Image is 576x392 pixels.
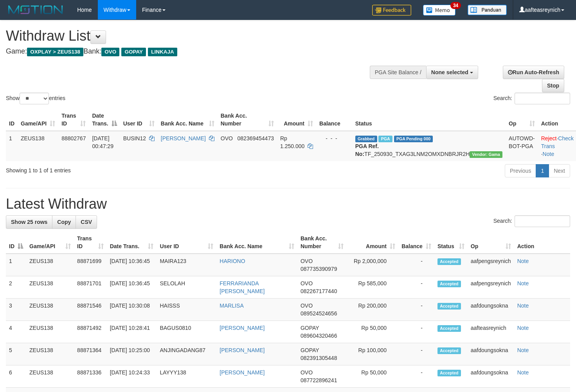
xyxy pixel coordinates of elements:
[434,231,468,254] th: Status: activate to sort column ascending
[107,254,157,276] td: [DATE] 10:36:45
[468,254,514,276] td: aafpengsreynich
[74,231,107,254] th: Trans ID: activate to sort column ascending
[398,231,434,254] th: Balance: activate to sort column ascending
[6,365,26,388] td: 6
[398,365,434,388] td: -
[220,347,265,353] a: [PERSON_NAME]
[6,48,376,55] h4: Game: Bank:
[220,280,265,294] a: FERRARIANDA [PERSON_NAME]
[301,333,337,339] span: Copy 089604320466 to clipboard
[6,276,26,299] td: 2
[378,136,392,142] span: Marked by aafsreyleap
[107,276,157,299] td: [DATE] 10:36:45
[347,365,398,388] td: Rp 50,000
[347,276,398,299] td: Rp 585,000
[506,109,538,131] th: Op: activate to sort column ascending
[27,48,83,56] span: OXPLAY > ZEUS138
[347,231,398,254] th: Amount: activate to sort column ascending
[517,347,529,353] a: Note
[6,343,26,365] td: 5
[352,109,506,131] th: Status
[74,321,107,343] td: 88871492
[301,355,337,361] span: Copy 082391305448 to clipboard
[158,109,218,131] th: Bank Acc. Name: activate to sort column ascending
[297,231,347,254] th: Bank Acc. Number: activate to sort column ascending
[220,325,265,331] a: [PERSON_NAME]
[121,48,146,56] span: GOPAY
[6,93,65,104] label: Show entries
[301,288,337,294] span: Copy 082267177440 to clipboard
[468,365,514,388] td: aafdoungsokna
[347,321,398,343] td: Rp 50,000
[437,347,461,354] span: Accepted
[541,135,574,149] a: Check Trans
[426,66,478,79] button: None selected
[92,135,113,149] span: [DATE] 00:47:29
[74,254,107,276] td: 88871699
[74,343,107,365] td: 88871364
[370,66,426,79] div: PGA Site Balance /
[101,48,119,56] span: OVO
[218,109,277,131] th: Bank Acc. Number: activate to sort column ascending
[355,136,377,142] span: Grabbed
[549,164,570,177] a: Next
[468,231,514,254] th: Op: activate to sort column ascending
[157,343,216,365] td: ANJINGADANG87
[372,5,411,16] img: Feedback.jpg
[437,303,461,310] span: Accepted
[319,134,349,142] div: - - -
[517,369,529,376] a: Note
[355,143,379,157] b: PGA Ref. No:
[58,109,89,131] th: Trans ID: activate to sort column ascending
[221,135,233,141] span: OVO
[6,254,26,276] td: 1
[316,109,352,131] th: Balance
[493,215,570,227] label: Search:
[220,303,243,309] a: MARLISA
[26,343,74,365] td: ZEUS138
[506,131,538,161] td: AUTOWD-BOT-PGA
[301,280,313,286] span: OVO
[301,266,337,272] span: Copy 087735390979 to clipboard
[6,109,18,131] th: ID
[431,69,468,75] span: None selected
[26,365,74,388] td: ZEUS138
[6,215,52,229] a: Show 25 rows
[503,66,564,79] a: Run Auto-Refresh
[220,369,265,376] a: [PERSON_NAME]
[517,280,529,286] a: Note
[26,299,74,321] td: ZEUS138
[74,365,107,388] td: 88871336
[20,93,49,104] select: Showentries
[468,343,514,365] td: aafdoungsokna
[398,343,434,365] td: -
[301,377,337,383] span: Copy 087722896241 to clipboard
[107,343,157,365] td: [DATE] 10:25:00
[493,93,570,104] label: Search:
[301,325,319,331] span: GOPAY
[437,281,461,287] span: Accepted
[6,231,26,254] th: ID: activate to sort column descending
[398,254,434,276] td: -
[107,321,157,343] td: [DATE] 10:28:41
[301,347,319,353] span: GOPAY
[450,2,461,9] span: 34
[301,369,313,376] span: OVO
[541,135,557,141] a: Reject
[468,276,514,299] td: aafpengsreynich
[26,254,74,276] td: ZEUS138
[107,299,157,321] td: [DATE] 10:30:08
[52,215,76,229] a: Copy
[107,365,157,388] td: [DATE] 10:24:33
[57,219,71,225] span: Copy
[280,135,304,149] span: Rp 1.250.000
[6,163,234,174] div: Showing 1 to 1 of 1 entries
[347,254,398,276] td: Rp 2,000,000
[18,131,58,161] td: ZEUS138
[437,370,461,376] span: Accepted
[543,151,554,157] a: Note
[470,151,502,158] span: Vendor URL: https://trx31.1velocity.biz
[536,164,549,177] a: 1
[347,299,398,321] td: Rp 200,000
[107,231,157,254] th: Date Trans.: activate to sort column ascending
